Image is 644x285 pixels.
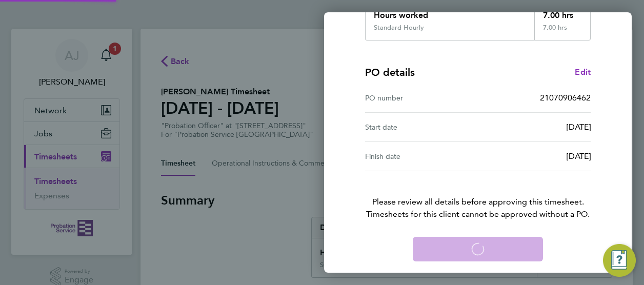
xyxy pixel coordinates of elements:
[353,171,603,220] p: Please review all details before approving this timesheet.
[374,24,424,32] div: Standard Hourly
[603,244,636,277] button: Engage Resource Center
[534,1,591,24] div: 7.00 hrs
[575,66,591,78] a: Edit
[365,121,478,133] div: Start date
[353,208,603,220] span: Timesheets for this client cannot be approved without a PO.
[478,150,591,162] div: [DATE]
[478,121,591,133] div: [DATE]
[540,93,591,103] span: 21070906462
[366,1,534,24] div: Hours worked
[575,67,591,77] span: Edit
[365,150,478,162] div: Finish date
[365,65,415,79] h4: PO details
[534,24,591,40] div: 7.00 hrs
[365,92,478,104] div: PO number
